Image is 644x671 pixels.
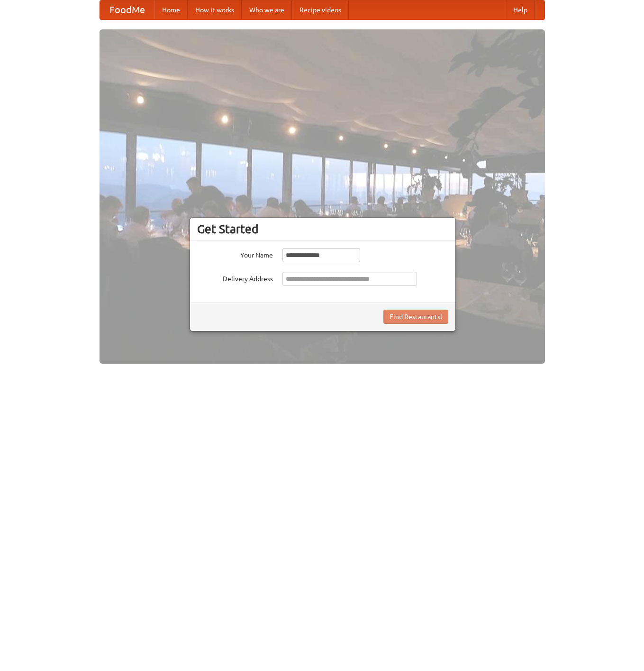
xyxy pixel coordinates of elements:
[188,0,242,19] a: How it works
[383,310,448,324] button: Find Restaurants!
[100,0,154,19] a: FoodMe
[197,222,448,236] h3: Get Started
[197,272,273,284] label: Delivery Address
[154,0,188,19] a: Home
[292,0,349,19] a: Recipe videos
[242,0,292,19] a: Who we are
[506,0,535,19] a: Help
[197,248,273,260] label: Your Name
